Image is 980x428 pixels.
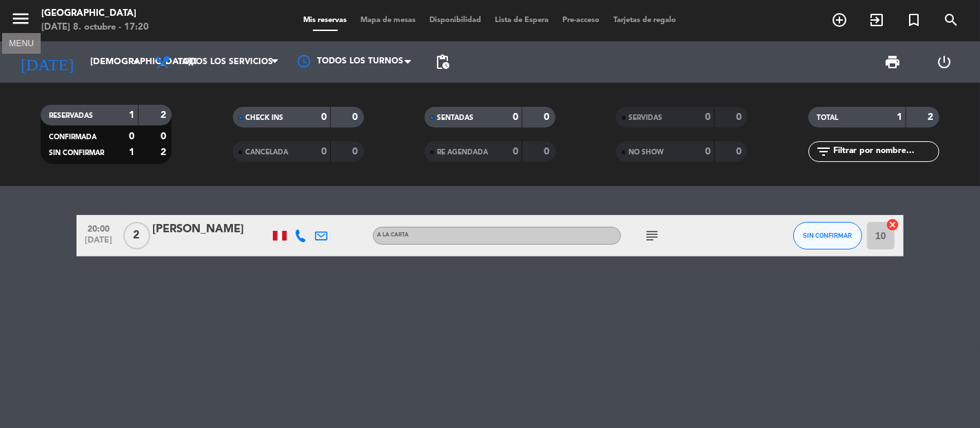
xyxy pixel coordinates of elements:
[41,21,149,34] div: [DATE] 8. octubre - 17:20
[377,232,409,238] span: A la carta
[129,147,134,157] strong: 1
[297,17,354,24] span: Mis reservas
[123,222,150,249] span: 2
[629,149,664,156] span: NO SHOW
[489,17,556,24] span: Lista de Espera
[354,17,423,24] span: Mapa de mesas
[629,114,662,121] span: SERVIDAS
[919,41,970,83] div: LOG OUT
[607,17,684,24] span: Tarjetas de regalo
[49,134,96,141] span: CONFIRMADA
[161,110,169,120] strong: 2
[943,12,959,28] i: search
[437,149,488,156] span: RE AGENDADA
[544,147,553,156] strong: 0
[245,149,288,156] span: CANCELADA
[544,112,553,122] strong: 0
[815,143,832,160] i: filter_list
[434,54,451,70] span: pending_actions
[886,218,899,232] i: cancel
[831,12,848,28] i: add_circle_outline
[556,17,607,24] span: Pre-acceso
[41,7,149,21] div: [GEOGRAPHIC_DATA]
[352,112,360,122] strong: 0
[884,54,901,70] span: print
[832,144,939,159] input: Filtrar por nombre...
[10,8,31,34] button: menu
[736,147,744,156] strong: 0
[152,221,269,238] div: [PERSON_NAME]
[161,147,169,157] strong: 2
[513,147,518,156] strong: 0
[437,114,473,121] span: SENTADAS
[897,112,902,122] strong: 1
[804,232,853,239] span: SIN CONFIRMAR
[129,110,134,120] strong: 1
[10,47,83,77] i: [DATE]
[705,112,711,122] strong: 0
[936,54,952,70] i: power_settings_new
[705,147,711,156] strong: 0
[321,147,327,156] strong: 0
[10,8,31,29] i: menu
[128,54,145,70] i: arrow_drop_down
[2,37,41,49] div: MENU
[736,112,744,122] strong: 0
[129,132,134,141] strong: 0
[49,150,104,156] span: SIN CONFIRMAR
[817,114,838,121] span: TOTAL
[793,222,862,249] button: SIN CONFIRMAR
[928,112,936,122] strong: 2
[423,17,489,24] span: Disponibilidad
[644,227,660,244] i: subject
[81,236,116,252] span: [DATE]
[352,147,360,156] strong: 0
[513,112,518,122] strong: 0
[906,12,922,28] i: turned_in_not
[178,57,273,67] span: Todos los servicios
[245,114,283,121] span: CHECK INS
[81,220,116,236] span: 20:00
[868,12,885,28] i: exit_to_app
[161,132,169,141] strong: 0
[321,112,327,122] strong: 0
[49,112,93,119] span: RESERVADAS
